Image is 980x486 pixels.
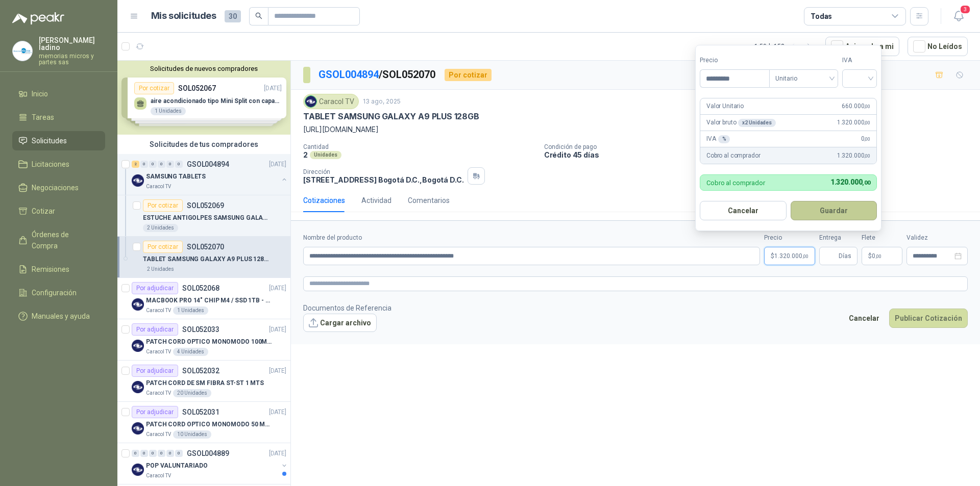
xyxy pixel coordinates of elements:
[774,253,808,259] span: 1.320.000
[269,366,286,376] p: [DATE]
[173,389,211,397] div: 20 Unidades
[225,10,241,22] span: 30
[146,472,171,480] p: Caracol TV
[132,174,144,187] img: Company Logo
[117,278,290,319] a: Por adjudicarSOL052068[DATE] Company LogoMACBOOK PRO 14" CHIP M4 / SSD 1TB - 24 GB RAMCaracol TV1...
[408,195,450,206] div: Comentarios
[182,285,219,292] p: SOL052068
[158,161,165,168] div: 0
[143,265,178,273] div: 2 Unidades
[949,7,968,25] button: 3
[143,241,183,253] div: Por cotizar
[117,402,290,443] a: Por adjudicarSOL052031[DATE] Company LogoPATCH CORD OPTICO MONOMODO 50 MTSCaracol TV10 Unidades
[151,9,216,23] h1: Mis solicitudes
[864,153,870,159] span: ,00
[182,408,219,416] p: SOL052031
[166,161,174,168] div: 0
[269,407,286,417] p: [DATE]
[32,229,95,251] span: Órdenes de Compra
[843,309,885,328] button: Cancelar
[303,124,968,135] p: [URL][DOMAIN_NAME]
[318,68,379,81] a: GSOL004894
[864,120,870,125] span: ,00
[117,237,290,278] a: Por cotizarSOL052070TABLET SAMSUNG GALAXY A9 PLUS 128GB2 Unidades
[132,464,144,476] img: Company Logo
[39,53,105,65] p: memorias micros y partes sas
[706,180,765,186] p: Cobro al comprador
[12,12,64,24] img: Logo peakr
[303,111,479,122] p: TABLET SAMSUNG GALAXY A9 PLUS 128GB
[146,172,206,182] p: SAMSUNG TABLETS
[700,201,787,220] button: Cancelar
[132,158,288,191] a: 2 0 0 0 0 0 GSOL004894[DATE] Company LogoSAMSUNG TABLETSCaracol TV
[12,306,105,326] a: Manuales y ayuda
[764,233,815,243] label: Precio
[303,150,308,159] p: 2
[864,136,870,142] span: ,00
[544,143,976,150] p: Condición de pago
[303,94,359,109] div: Caracol TV
[255,12,262,19] span: search
[117,361,290,402] a: Por adjudicarSOL052032[DATE] Company LogoPATCH CORD DE SM FIBRA ST-ST 1 MTSCaracol TV20 Unidades
[32,264,69,275] span: Remisiones
[187,161,229,168] p: GSOL004894
[872,253,881,259] span: 0
[166,450,174,457] div: 0
[303,233,760,243] label: Nombre del producto
[706,118,776,127] p: Valor bruto
[146,430,171,439] p: Caracol TV
[132,450,139,457] div: 0
[175,161,183,168] div: 0
[175,450,183,457] div: 0
[318,67,436,83] p: / SOL052070
[12,131,105,150] a: Solicitudes
[146,378,264,388] p: PATCH CORD DE SM FIBRA ST-ST 1 MTS
[140,450,148,457] div: 0
[269,325,286,335] p: [DATE]
[706,151,760,161] p: Cobro al comprador
[143,254,270,264] p: TABLET SAMSUNG GALAXY A9 PLUS 128GB
[889,309,968,328] button: Publicar Cotización
[862,233,902,243] label: Flete
[158,450,165,457] div: 0
[839,247,851,265] span: Días
[303,195,345,206] div: Cotizaciones
[12,283,105,302] a: Configuración
[132,282,178,294] div: Por adjudicar
[32,112,54,123] span: Tareas
[811,11,832,22] div: Todas
[39,37,105,51] p: [PERSON_NAME] ladino
[132,298,144,311] img: Company Logo
[132,422,144,434] img: Company Logo
[132,340,144,352] img: Company Logo
[303,302,391,314] p: Documentos de Referencia
[32,206,55,217] span: Cotizar
[12,225,105,255] a: Órdenes de Compra
[864,104,870,109] span: ,00
[140,161,148,168] div: 0
[12,201,105,221] a: Cotizar
[121,65,286,72] button: Solicitudes de nuevos compradores
[187,450,229,457] p: GSOL004889
[842,56,877,65] label: IVA
[117,61,290,135] div: Solicitudes de nuevos compradoresPor cotizarSOL052067[DATE] aire acondicionado tipo Mini Split co...
[754,38,817,55] div: 1 - 50 de 158
[132,406,178,418] div: Por adjudicar
[32,287,77,298] span: Configuración
[132,447,288,480] a: 0 0 0 0 0 0 GSOL004889[DATE] Company LogoPOP VALUNTARIADOCaracol TV
[132,161,139,168] div: 2
[862,180,870,186] span: ,00
[187,202,224,209] p: SOL052069
[173,430,211,439] div: 10 Unidades
[700,56,769,65] label: Precio
[825,37,899,56] button: Asignado a mi
[32,182,79,193] span: Negociaciones
[868,253,872,259] span: $
[143,199,183,212] div: Por cotizar
[875,253,881,259] span: ,00
[132,323,178,336] div: Por adjudicar
[132,381,144,393] img: Company Logo
[738,119,776,127] div: x 2 Unidades
[143,224,178,232] div: 2 Unidades
[12,260,105,279] a: Remisiones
